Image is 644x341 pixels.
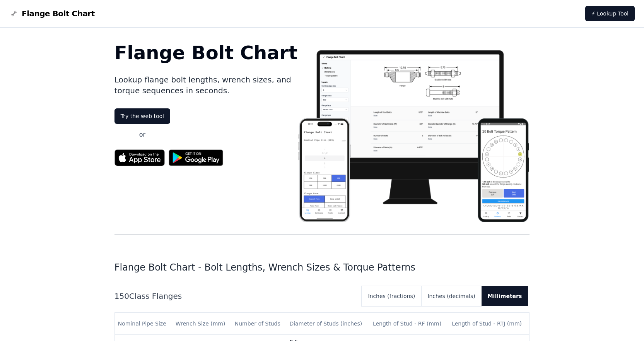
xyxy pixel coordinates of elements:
p: Lookup flange bolt lengths, wrench sizes, and torque sequences in seconds. [114,74,298,96]
th: Wrench Size (mm) [173,313,232,335]
button: Inches (fractions) [362,286,421,306]
span: Flange Bolt Chart [22,8,95,19]
a: ⚡ Lookup Tool [585,6,635,21]
h1: Flange Bolt Chart - Bolt Lengths, Wrench Sizes & Torque Patterns [114,261,530,274]
img: Flange bolt chart app screenshot [297,43,530,222]
th: Length of Stud - RF (mm) [370,313,449,335]
a: Try the web tool [114,108,170,124]
th: Nominal Pipe Size [115,313,173,335]
img: Flange Bolt Chart Logo [9,9,19,18]
img: App Store badge for the Flange Bolt Chart app [114,149,165,166]
img: Get it on Google Play [165,146,227,170]
p: or [139,130,145,139]
th: Number of Studs [232,313,287,335]
th: Length of Stud - RTJ (mm) [449,313,529,335]
button: Inches (decimals) [421,286,481,306]
a: Flange Bolt Chart LogoFlange Bolt Chart [9,8,95,19]
button: Millimeters [482,286,528,306]
h2: 150 Class Flanges [114,291,356,302]
th: Diameter of Studs (inches) [286,313,369,335]
h1: Flange Bolt Chart [114,43,298,62]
